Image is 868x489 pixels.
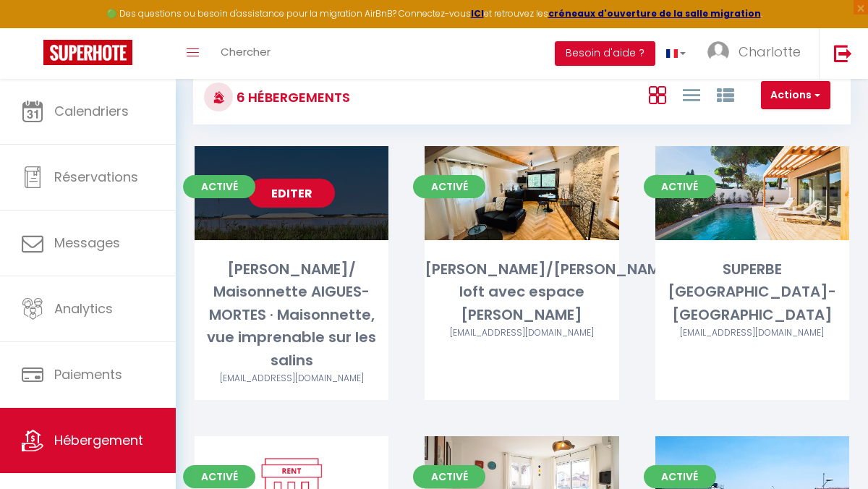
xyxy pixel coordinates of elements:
span: Calendriers [54,102,129,120]
div: SUPERBE [GEOGRAPHIC_DATA]- [GEOGRAPHIC_DATA] [655,258,849,326]
img: Super Booking [43,40,132,65]
button: Ouvrir le widget de chat LiveChat [12,6,55,49]
span: Réservations [54,168,138,186]
span: Chercher [221,44,271,59]
button: Besoin d'aide ? [555,41,655,66]
span: Messages [54,234,120,252]
button: Actions [761,81,830,110]
span: Activé [183,465,255,488]
div: Airbnb [655,326,849,340]
span: Charlotte [739,43,801,61]
a: Vue en Box [649,82,666,106]
span: Activé [413,175,485,198]
a: ... Charlotte [697,28,819,79]
a: créneaux d'ouverture de la salle migration [548,7,761,20]
div: Airbnb [425,326,618,340]
span: Activé [413,465,485,488]
span: Analytics [54,299,113,318]
a: Editer [248,179,335,208]
div: Airbnb [195,372,388,386]
img: ... [707,41,729,63]
a: Vue par Groupe [717,82,734,106]
span: Paiements [54,365,122,383]
span: Activé [183,175,255,198]
span: Activé [644,465,716,488]
img: logout [834,44,852,62]
a: ICI [471,7,484,20]
div: [PERSON_NAME]/ Maisonnette AIGUES-MORTES · Maisonnette, vue imprenable sur les salins [195,258,388,372]
h3: 6 Hébergements [233,81,350,114]
span: Activé [644,175,716,198]
div: [PERSON_NAME]/[PERSON_NAME] loft avec espace [PERSON_NAME] [425,258,618,326]
a: Chercher [210,28,281,79]
a: Vue en Liste [683,82,700,106]
span: Hébergement [54,431,143,449]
